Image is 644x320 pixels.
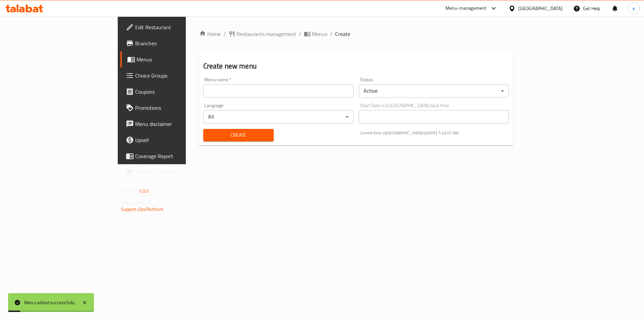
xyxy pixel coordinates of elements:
[228,30,296,38] a: Restaurants management
[518,5,562,12] div: [GEOGRAPHIC_DATA]
[312,30,327,38] span: Menus
[135,88,220,96] span: Coupons
[236,30,296,38] span: Restaurants management
[120,164,225,180] a: Grocery Checklist
[120,84,225,100] a: Coupons
[360,130,509,136] p: Current time in [GEOGRAPHIC_DATA] is [DATE] 7:43:07 AM
[120,35,225,51] a: Branches
[121,198,152,207] span: Get support on:
[209,131,268,139] span: Create
[139,187,149,195] span: 1.0.0
[135,39,220,47] span: Branches
[120,67,225,84] a: Choice Groups
[120,19,225,35] a: Edit Restaurant
[203,61,509,71] h2: Create new menu
[135,136,220,144] span: Upsell
[24,299,75,306] div: Menu added successfully
[137,55,220,63] span: Menus
[335,30,350,38] span: Create
[299,30,301,38] li: /
[203,110,354,124] div: All
[120,132,225,148] a: Upsell
[203,84,354,98] input: Please enter Menu name
[120,51,225,67] a: Menus
[121,187,138,195] span: Version:
[359,84,509,98] div: Active
[445,4,487,12] div: Menu-management
[121,205,164,214] a: Support.OpsPlatform
[135,23,220,31] span: Edit Restaurant
[135,168,220,176] span: Grocery Checklist
[135,72,220,80] span: Choice Groups
[330,30,332,38] li: /
[120,116,225,132] a: Menu disclaimer
[135,104,220,112] span: Promotions
[203,129,274,141] button: Create
[135,120,220,128] span: Menu disclaimer
[199,30,513,38] nav: breadcrumb
[120,100,225,116] a: Promotions
[135,152,220,160] span: Coverage Report
[120,148,225,164] a: Coverage Report
[633,5,635,12] span: e
[304,30,327,38] a: Menus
